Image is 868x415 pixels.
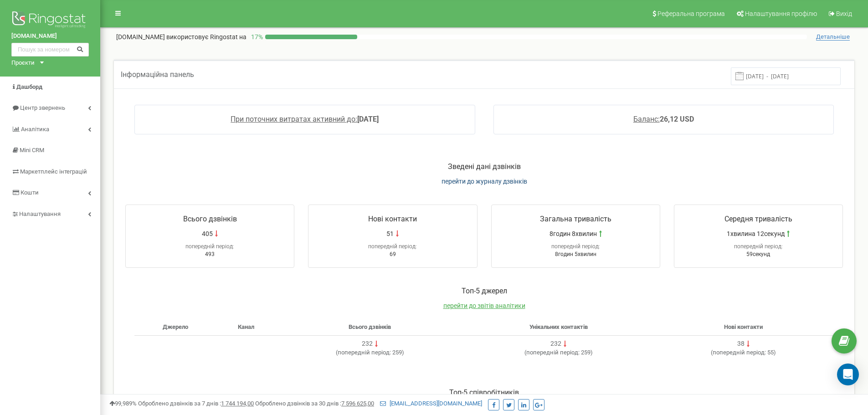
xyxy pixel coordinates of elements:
span: попередній період: [551,243,600,250]
u: 7 596 625,00 [341,400,374,407]
span: попередній період: [526,349,580,356]
span: Налаштування [19,210,61,217]
div: 232 [550,339,561,348]
a: [DOMAIN_NAME] [11,32,89,41]
span: ( 259 ) [336,349,404,356]
a: Баланс:26,12 USD [633,115,694,123]
span: 69 [390,251,396,257]
a: При поточних витратах активний до:[DATE] [231,115,379,123]
div: 38 [737,339,745,348]
input: Пошук за номером [11,43,89,56]
span: Джерело [163,323,188,330]
span: Зведені дані дзвінків [448,162,521,171]
span: Унікальних контактів [529,323,588,330]
span: Загальна тривалість [540,215,611,223]
span: Mini CRM [20,147,44,154]
span: 8годин 5хвилин [555,251,596,257]
span: Інформаційна панель [121,70,194,79]
span: Всього дзвінків [183,215,237,223]
span: 8годин 8хвилин [550,229,597,238]
span: Кошти [21,189,39,196]
u: 1 744 194,00 [221,400,254,407]
span: попередній період: [713,349,766,356]
span: 99,989% [109,400,137,407]
span: Центр звернень [20,104,65,111]
span: використовує Ringostat на [166,33,247,41]
span: Реферальна програма [657,10,725,17]
span: Toп-5 джерел [462,287,507,295]
span: Нові контакти [724,323,763,330]
span: 405 [202,229,213,238]
span: ( 259 ) [524,349,593,356]
span: Аналiтика [21,126,49,133]
span: Toп-5 співробітників [449,388,519,397]
span: попередній період: [734,243,783,250]
span: Оброблено дзвінків за 7 днів : [138,400,254,407]
span: Середня тривалість [724,215,792,223]
span: попередній період: [185,243,234,250]
span: Детальніше [816,33,850,41]
a: перейти до звітів аналітики [443,302,525,309]
span: Вихід [836,10,852,17]
span: попередній період: [368,243,417,250]
img: Ringostat logo [11,9,89,32]
span: Нові контакти [368,215,417,223]
span: 1хвилина 12секунд [727,229,785,238]
div: Проєкти [11,59,35,67]
span: Оброблено дзвінків за 30 днів : [255,400,374,407]
span: 493 [205,251,215,257]
p: 17 % [247,32,265,41]
span: Налаштування профілю [745,10,817,17]
a: [EMAIL_ADDRESS][DOMAIN_NAME] [380,400,482,407]
span: Маркетплейс інтеграцій [20,168,87,175]
span: 51 [386,229,394,238]
span: Баланс: [633,115,660,123]
span: При поточних витратах активний до: [231,115,357,123]
div: Open Intercom Messenger [837,364,859,385]
a: перейти до журналу дзвінків [442,178,527,185]
span: 59секунд [746,251,770,257]
p: [DOMAIN_NAME] [116,32,247,41]
span: ( 55 ) [711,349,776,356]
span: Дашборд [16,83,42,90]
div: 232 [362,339,373,348]
span: Канал [238,323,254,330]
span: попередній період: [338,349,391,356]
span: Всього дзвінків [349,323,391,330]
